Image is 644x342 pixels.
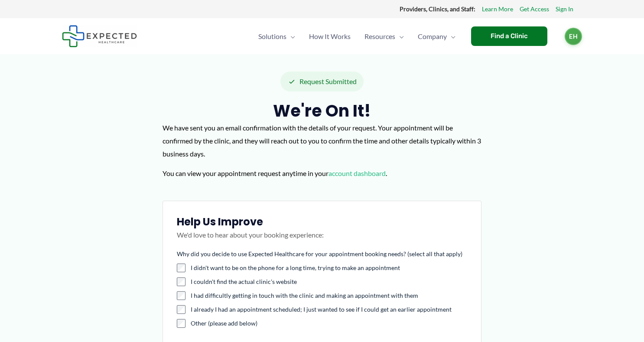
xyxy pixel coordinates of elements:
[364,21,395,52] span: Resources
[411,21,462,52] a: CompanyMenu Toggle
[482,3,513,15] a: Learn More
[565,28,582,45] a: EH
[191,264,467,272] label: I didn't want to be on the phone for a long time, trying to make an appointment
[302,21,358,52] a: How It Works
[280,72,364,91] div: Request Submitted
[358,21,411,52] a: ResourcesMenu Toggle
[258,21,286,52] span: Solutions
[191,319,467,328] label: Other (please add below)
[520,3,549,15] a: Get Access
[191,305,467,314] label: I already I had an appointment scheduled; I just wanted to see if I could get an earlier appointment
[177,215,467,228] h3: Help Us Improve
[251,21,302,52] a: SolutionsMenu Toggle
[163,167,481,180] p: You can view your appointment request anytime in your .
[309,21,351,52] span: How It Works
[191,291,467,300] label: I had difficultly getting in touch with the clinic and making an appointment with them
[400,5,475,13] strong: Providers, Clinics, and Staff:
[163,121,481,160] p: We have sent you an email confirmation with the details of your request. Your appointment will be...
[177,250,462,258] legend: Why did you decide to use Expected Healthcare for your appointment booking needs? (select all tha...
[447,21,455,52] span: Menu Toggle
[329,169,386,177] a: account dashboard
[286,21,295,52] span: Menu Toggle
[177,228,467,250] p: We'd love to hear about your booking experience:
[471,26,547,46] a: Find a Clinic
[418,21,447,52] span: Company
[191,277,467,286] label: I couldn't find the actual clinic's website
[251,21,462,52] nav: Primary Site Navigation
[556,3,573,15] a: Sign In
[395,21,404,52] span: Menu Toggle
[163,100,481,121] h2: We're on it!
[62,25,137,47] img: Expected Healthcare Logo - side, dark font, small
